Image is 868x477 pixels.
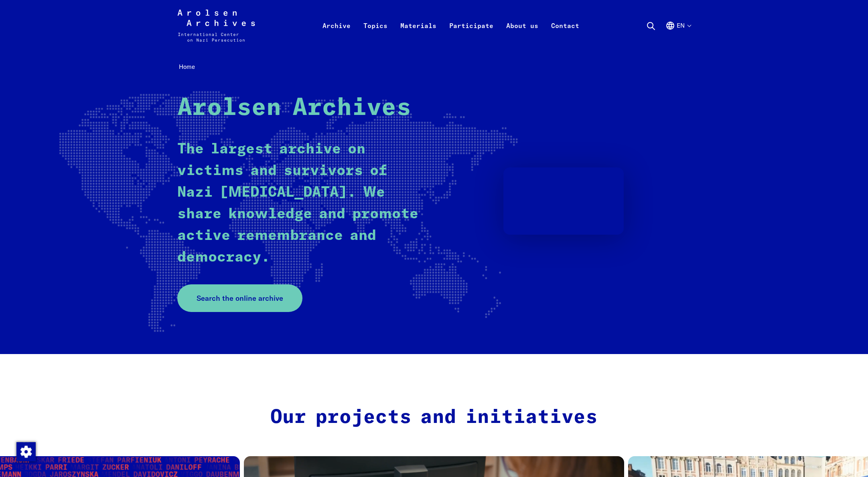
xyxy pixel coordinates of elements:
[16,442,35,461] div: Change consent
[177,61,691,73] nav: Breadcrumb
[665,21,691,50] button: English, language selection
[500,19,545,51] a: About us
[316,10,586,42] nav: Primary
[177,139,420,268] p: The largest archive on victims and survivors of Nazi [MEDICAL_DATA]. We share knowledge and promo...
[197,293,283,304] span: Search the online archive
[177,284,302,312] a: Search the online archive
[443,19,500,51] a: Participate
[179,63,195,70] span: Home
[264,406,604,429] h2: Our projects and initiatives
[16,442,36,461] img: Change consent
[177,96,411,120] strong: Arolsen Archives
[394,19,443,51] a: Materials
[316,19,357,51] a: Archive
[357,19,394,51] a: Topics
[545,19,586,51] a: Contact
